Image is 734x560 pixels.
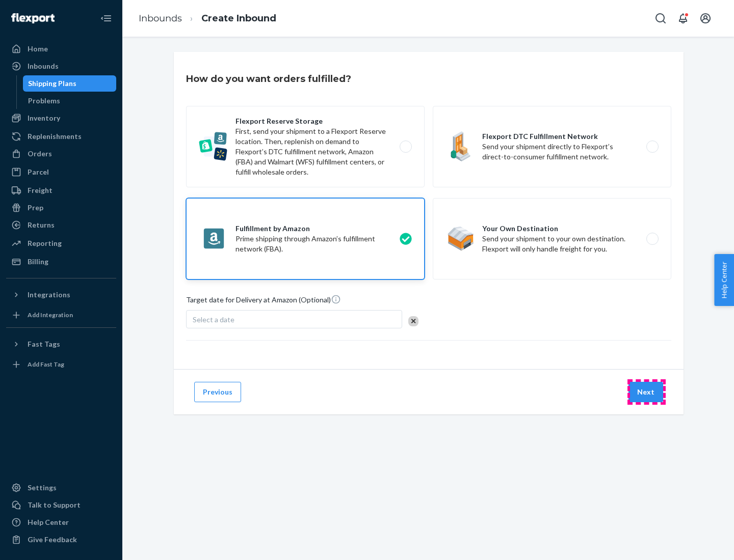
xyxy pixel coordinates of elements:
[714,254,734,306] button: Help Center
[28,44,48,54] div: Home
[6,254,116,270] a: Billing
[6,356,116,373] a: Add Fast Tag
[193,315,234,324] span: Select a date
[6,146,116,162] a: Orders
[28,167,49,177] div: Parcel
[6,41,116,57] a: Home
[130,4,284,34] ol: breadcrumbs
[6,110,116,126] a: Inventory
[28,78,76,89] div: Shipping Plans
[28,61,59,71] div: Inbounds
[23,93,117,109] a: Problems
[28,220,55,230] div: Returns
[6,128,116,145] a: Replenishments
[23,75,117,92] a: Shipping Plans
[6,497,116,513] a: Talk to Support
[6,200,116,216] a: Prep
[201,13,276,24] a: Create Inbound
[11,13,55,23] img: Flexport logo
[6,531,116,548] button: Give Feedback
[28,290,70,300] div: Integrations
[6,182,116,199] a: Freight
[695,8,716,29] button: Open account menu
[28,113,60,123] div: Inventory
[28,96,60,106] div: Problems
[28,257,48,267] div: Billing
[28,238,62,248] div: Reporting
[139,13,182,24] a: Inbounds
[650,8,671,29] button: Open Search Box
[6,307,116,323] a: Add Integration
[28,311,73,319] div: Add Integration
[6,336,116,352] button: Fast Tags
[28,131,82,142] div: Replenishments
[6,514,116,530] a: Help Center
[6,217,116,233] a: Returns
[628,382,663,402] button: Next
[28,360,64,369] div: Add Fast Tag
[6,58,116,74] a: Inbounds
[6,287,116,303] button: Integrations
[6,235,116,251] a: Reporting
[28,535,77,545] div: Give Feedback
[28,185,53,195] div: Freight
[28,203,43,213] div: Prep
[28,339,60,349] div: Fast Tags
[186,72,351,86] h3: How do you want orders fulfilled?
[28,500,81,510] div: Talk to Support
[6,480,116,496] a: Settings
[28,517,69,527] div: Help Center
[194,382,241,402] button: Previous
[96,8,116,29] button: Close Navigation
[6,164,116,180] a: Parcel
[28,483,57,493] div: Settings
[186,294,341,309] span: Target date for Delivery at Amazon (Optional)
[28,149,52,159] div: Orders
[673,8,693,29] button: Open notifications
